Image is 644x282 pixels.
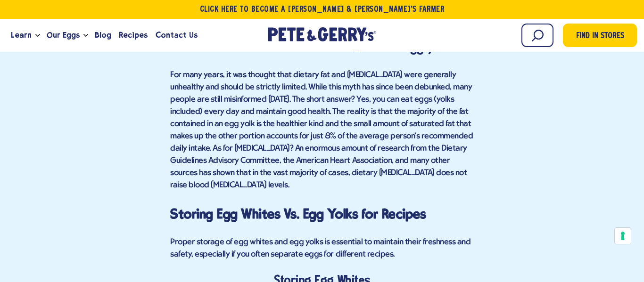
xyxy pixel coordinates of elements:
span: Proper storage of egg whites and egg yolks is essential to maintain their freshness and safety, e... [170,238,471,259]
span: Contact Us [156,29,198,41]
span: Recipes [119,29,148,41]
button: Open the dropdown menu for Learn [35,34,40,37]
span: Our Eggs [47,29,80,41]
span: Learn [11,29,32,41]
span: Find in Stores [576,30,624,43]
input: Search [521,24,553,47]
strong: Storing Egg Whites Vs. Egg Yolks for Recipes [170,206,426,222]
span: Blog [95,29,111,41]
a: Learn [7,23,35,48]
a: Contact Us [152,23,201,48]
a: Recipes [115,23,151,48]
a: Our Eggs [43,23,83,48]
button: Open the dropdown menu for Our Eggs [83,34,88,37]
a: Find in Stores [563,24,637,47]
button: Your consent preferences for tracking technologies [615,228,631,244]
span: For many years, it was thought that dietary fat and [MEDICAL_DATA] were generally unhealthy and s... [170,71,473,190]
a: Blog [91,23,115,48]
